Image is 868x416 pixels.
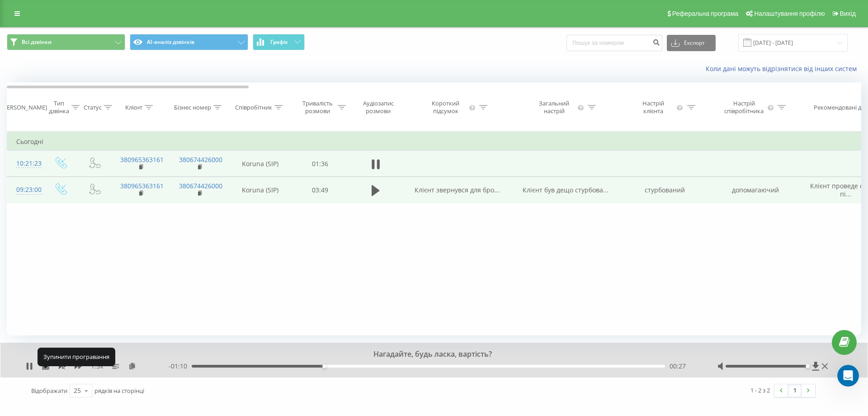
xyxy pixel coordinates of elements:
img: Profile image for Fin [26,7,40,21]
span: рядків на сторінці [94,387,144,395]
span: - 01:10 [169,362,192,371]
div: [PERSON_NAME] [1,104,47,111]
div: Аудіозапис розмови [356,100,400,115]
a: 380674426000 [179,182,222,190]
div: Настрій клієнта [632,100,674,115]
div: Тип дзвінка [49,100,69,115]
div: 22 вересня [7,84,174,96]
div: Поки не отримали додаткових питаньОбов'язково звертайтеся, якщо виникнуть питання! 😉 [7,134,148,320]
div: Volodymyr каже… [7,134,174,327]
div: Короткий підсумок [424,100,467,115]
div: Співробітник [235,104,272,111]
textarea: Повідомлення... [8,277,173,293]
span: Всі дзвінки [22,38,52,46]
p: Наші фахівці також можуть допомогти [44,10,139,24]
div: Бізнес номер [174,104,211,111]
span: Реферальна програма [672,10,739,17]
div: 1 - 2 з 2 [750,386,770,395]
button: Завантажити вкладений файл [43,296,50,304]
div: Accessibility label [322,364,326,368]
button: Всі дзвінки [7,34,125,50]
span: Відображати [31,387,67,395]
div: Зупинити програвання [38,348,115,366]
span: Клієнт звернувся для бро... [415,186,500,194]
div: Обов'язково звертайтеся, якщо виникнуть питання! 😉 [14,158,141,175]
button: вибір GIF-файлів [28,296,36,304]
span: 00:27 [670,362,686,371]
div: Поки не отримали додаткових питань [14,140,141,158]
a: 1 [788,384,802,397]
span: Графік [270,39,288,45]
h1: Fin [44,4,55,10]
div: Volodymyr каже… [7,96,174,134]
div: Нагадайте, будь ласка, вартість? [106,349,750,359]
div: Вітаю! Підкажіть, будь ласка, чи у вас наразі будуть додаткові питання? [14,101,141,128]
button: Головна [142,5,159,23]
button: Start recording [57,296,65,304]
div: Тривалість розмови [300,100,335,115]
a: 380965363161 [120,155,164,164]
input: Пошук за номером [566,35,662,51]
td: Koruna (SIP) [229,151,292,177]
span: Клієнт був дещо стурбова... [523,186,609,194]
div: Вітаю!Підкажіть, будь ласка, чи у вас наразі будуть додаткові питання? [7,96,148,134]
span: Налаштування профілю [754,10,825,17]
button: Надіслати повідомлення… [155,293,170,307]
div: Клієнт [125,104,142,111]
button: Вибір емодзі [14,296,21,304]
button: AI-аналіз дзвінків [130,34,248,50]
div: Загальний настрій [533,100,576,115]
div: 25 [74,386,81,395]
div: Статус [84,104,102,111]
div: Настрій співробітника [722,100,766,115]
button: Графік [253,34,305,50]
td: Koruna (SIP) [229,177,292,203]
a: Коли дані можуть відрізнятися вiд інших систем [706,64,861,73]
div: 09:23:00 [16,181,34,199]
div: Рекомендовані дії [814,104,864,111]
a: 380674426000 [179,155,222,164]
button: Експорт [667,35,716,51]
td: стурбований [620,177,710,203]
div: Закрити [159,5,175,22]
td: 03:49 [292,177,349,203]
img: Daria Oliinyk [40,13,98,71]
td: допомагаючий [710,177,801,203]
a: 380965363161 [120,182,164,190]
div: 10:21:23 [16,155,34,172]
td: 01:36 [292,151,349,177]
iframe: Intercom live chat [837,365,859,387]
div: Accessibility label [806,364,809,368]
span: Вихід [840,10,856,17]
button: go back [6,5,23,23]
